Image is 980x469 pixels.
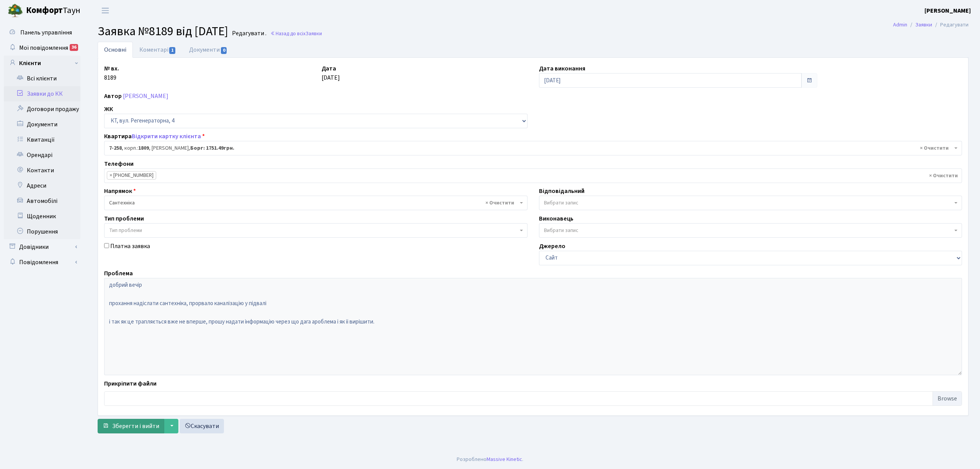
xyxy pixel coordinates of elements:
[123,92,168,100] a: [PERSON_NAME]
[104,278,962,375] textarea: добрий вечір прохання надіслати сантехніка, прорвало каналізацію у підвалі і так як це трапляєтьс...
[4,178,80,193] a: Адреси
[107,171,156,180] li: (067) 598-51-07
[882,17,980,33] nav: breadcrumb
[26,4,80,17] span: Таун
[893,21,907,29] a: Admin
[190,144,234,152] b: Борг: 1751.49грн.
[98,42,133,58] a: Основні
[915,21,932,29] a: Заявки
[180,419,224,433] a: Скасувати
[270,30,322,37] a: Назад до всіхЗаявки
[4,147,80,163] a: Орендарі
[19,44,68,52] span: Мої повідомлення
[487,455,522,463] a: Massive Kinetic
[544,227,578,234] span: Вибрати запис
[109,172,112,179] span: ×
[4,132,80,147] a: Квитанції
[109,199,518,207] span: Сантехніка
[132,132,201,141] a: Відкрити картку клієнта
[8,3,23,18] img: logo.png
[133,42,183,58] a: Коментарі
[4,101,80,117] a: Договори продажу
[112,422,159,430] span: Зберегти і вийти
[4,117,80,132] a: Документи
[183,42,234,58] a: Документи
[104,186,136,196] label: Напрямок
[98,23,228,40] span: Заявка №8189 від [DATE]
[4,209,80,224] a: Щоденник
[230,30,266,37] small: Редагувати .
[4,239,80,255] a: Довідники
[109,144,952,152] span: <b>7-258</b>, корп.: <b>1809</b>, Попова Катерина Олександрівна, <b>Борг: 1751.49грн.</b>
[104,269,133,278] label: Проблема
[4,255,80,270] a: Повідомлення
[539,214,573,223] label: Виконавець
[4,71,80,86] a: Всі клієнти
[70,44,78,51] div: 36
[169,47,175,54] span: 1
[920,144,949,152] span: Видалити всі елементи
[4,25,80,40] a: Панель управління
[932,21,969,29] li: Редагувати
[138,144,149,152] b: 1809
[104,92,122,101] label: Автор
[4,56,80,71] a: Клієнти
[221,47,227,54] span: 0
[26,4,63,16] b: Комфорт
[104,64,119,73] label: № вх.
[4,163,80,178] a: Контакти
[109,227,142,234] span: Тип проблеми
[109,144,122,152] b: 7-258
[20,28,72,37] span: Панель управління
[539,242,565,251] label: Джерело
[4,224,80,239] a: Порушення
[457,455,523,464] div: Розроблено .
[544,199,578,207] span: Вибрати запис
[929,172,958,180] span: Видалити всі елементи
[539,64,585,73] label: Дата виконання
[316,64,533,88] div: [DATE]
[98,64,316,88] div: 8189
[305,30,322,37] span: Заявки
[104,141,962,155] span: <b>7-258</b>, корп.: <b>1809</b>, Попова Катерина Олександрівна, <b>Борг: 1751.49грн.</b>
[4,193,80,209] a: Автомобілі
[924,7,971,15] b: [PERSON_NAME]
[4,86,80,101] a: Заявки до КК
[4,40,80,56] a: Мої повідомлення36
[104,379,157,388] label: Прикріпити файли
[539,186,585,196] label: Відповідальний
[485,199,514,207] span: Видалити всі елементи
[104,132,205,141] label: Квартира
[104,196,528,210] span: Сантехніка
[104,105,113,114] label: ЖК
[98,419,164,433] button: Зберегти і вийти
[96,4,115,17] button: Переключити навігацію
[924,6,971,15] a: [PERSON_NAME]
[104,214,144,223] label: Тип проблеми
[110,242,150,251] label: Платна заявка
[322,64,336,73] label: Дата
[104,159,134,168] label: Телефони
